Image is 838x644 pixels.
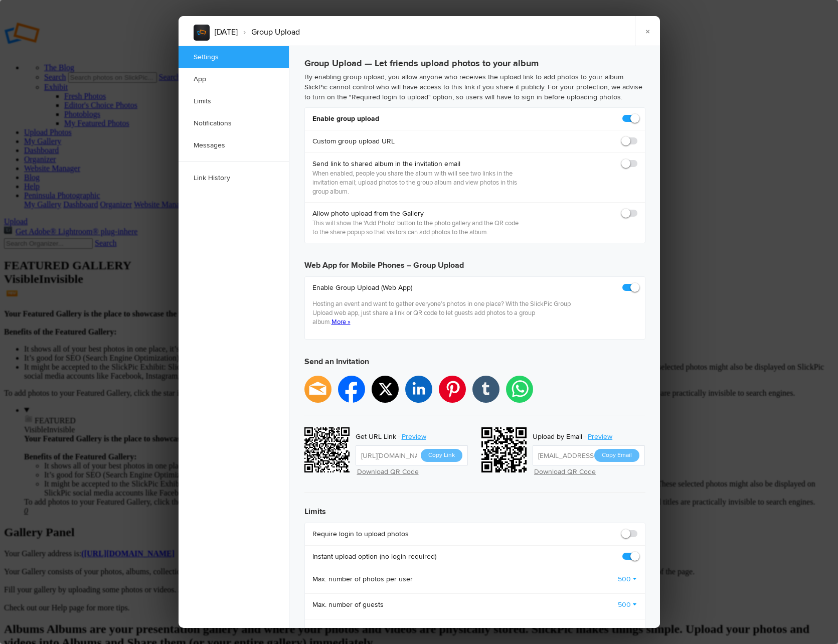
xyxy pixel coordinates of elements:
[215,24,238,41] li: [DATE]
[608,625,637,635] a: No limit
[304,72,645,102] p: By enabling group upload, you allow anyone who receives the upload link to add photos to your alb...
[312,169,524,196] p: When enabled, people you share the album with will see two links in the invitation email; upload ...
[618,600,637,610] a: 500
[439,376,466,403] li: pinterest
[472,376,499,403] li: tumblr
[312,219,524,237] p: This will show the 'Add Photo' button to the photo gallery and the QR code to the share popup so ...
[312,600,384,610] b: Max. number of guests
[312,283,572,293] b: Enable Group Upload (Web App)
[618,574,637,584] a: 500
[357,467,419,476] a: Download QR Code
[312,159,524,169] b: Send link to shared album in the invitation email
[179,112,289,134] a: Notifications
[179,46,289,68] a: Settings
[312,136,395,146] b: Custom group upload URL
[312,114,379,124] b: Enable group upload
[312,552,436,562] b: Instant upload option (no login required)
[312,529,409,539] b: Require login to upload photos
[594,449,639,462] button: Copy Email
[312,574,413,584] b: Max. number of photos per user
[356,430,396,443] div: Get URL Link
[331,318,351,326] a: More »
[304,498,645,518] h3: Limits
[179,68,289,90] a: App
[312,299,572,327] p: Hosting an event and want to gather everyone’s photos in one place? With the SlickPic Group Uploa...
[194,25,210,41] img: album_sample.webp
[582,430,620,443] a: Preview
[304,427,353,475] div: https://slickpic.us/18664149JZMz
[506,376,533,403] li: whatsapp
[405,376,432,403] li: linkedin
[635,16,660,46] a: ×
[238,24,300,41] li: Group Upload
[312,209,524,219] b: Allow photo upload from the Gallery
[304,251,645,271] h3: Web App for Mobile Phones – Group Upload
[372,376,399,403] li: twitter
[533,430,582,443] div: Upload by Email
[312,625,352,635] b: Set end time
[421,449,462,462] button: Copy Link
[304,54,645,72] h3: Group Upload — Let friends upload photos to your album
[534,467,596,476] a: Download QR Code
[304,348,645,376] h3: Send an Invitation
[396,430,434,443] a: Preview
[179,167,289,189] a: Link History
[179,90,289,112] a: Limits
[338,376,365,403] li: facebook
[179,134,289,156] a: Messages
[481,427,530,475] div: wcm3n@slickpic.net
